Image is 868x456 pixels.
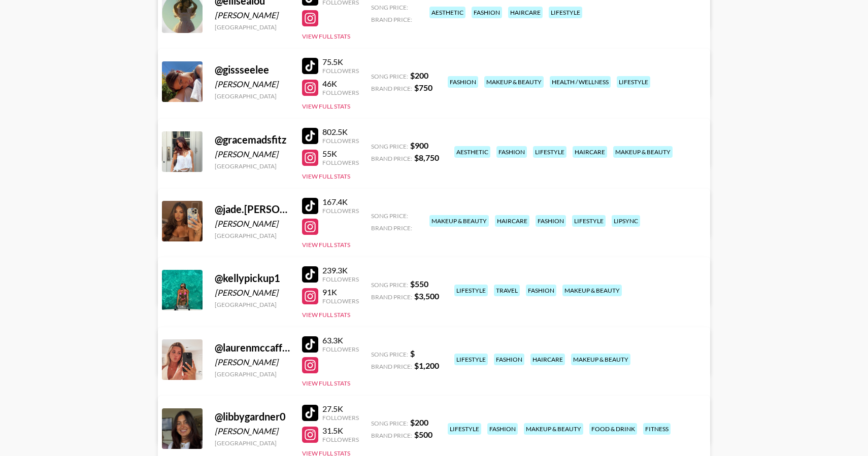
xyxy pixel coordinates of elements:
[215,162,290,170] div: [GEOGRAPHIC_DATA]
[371,224,412,232] span: Brand Price:
[322,414,359,422] div: Followers
[215,219,290,229] div: [PERSON_NAME]
[322,57,359,67] div: 75.5K
[322,89,359,96] div: Followers
[550,76,611,88] div: health / wellness
[215,10,290,20] div: [PERSON_NAME]
[215,426,290,436] div: [PERSON_NAME]
[530,354,565,365] div: haircare
[302,241,350,249] button: View Full Stats
[371,281,408,289] span: Song Price:
[454,285,488,296] div: lifestyle
[322,436,359,443] div: Followers
[322,275,359,283] div: Followers
[410,348,415,358] strong: $
[215,341,290,354] div: @ laurenmccaffrey
[371,85,412,92] span: Brand Price:
[215,23,290,31] div: [GEOGRAPHIC_DATA]
[612,215,640,227] div: lipsync
[215,149,290,159] div: [PERSON_NAME]
[371,350,408,358] span: Song Price:
[215,203,290,216] div: @ jade.[PERSON_NAME]
[371,73,408,80] span: Song Price:
[495,215,529,227] div: haircare
[617,76,650,88] div: lifestyle
[322,79,359,89] div: 46K
[496,146,527,158] div: fashion
[472,7,502,18] div: fashion
[494,354,524,365] div: fashion
[322,287,359,297] div: 91K
[302,311,350,319] button: View Full Stats
[302,172,350,180] button: View Full Stats
[322,207,359,215] div: Followers
[571,354,630,365] div: makeup & beauty
[414,291,439,301] strong: $ 3,500
[454,146,490,158] div: aesthetic
[589,423,637,435] div: food & drink
[448,423,481,435] div: lifestyle
[454,354,488,365] div: lifestyle
[215,272,290,285] div: @ kellypickup1
[414,83,432,92] strong: $ 750
[448,76,478,88] div: fashion
[613,146,673,158] div: makeup & beauty
[410,141,428,150] strong: $ 900
[643,423,671,435] div: fitness
[371,16,412,23] span: Brand Price:
[215,133,290,146] div: @ gracemadsfitz
[371,212,408,220] span: Song Price:
[215,357,290,367] div: [PERSON_NAME]
[533,146,566,158] div: lifestyle
[215,79,290,89] div: [PERSON_NAME]
[322,137,359,145] div: Followers
[562,285,622,296] div: makeup & beauty
[322,67,359,75] div: Followers
[371,155,412,162] span: Brand Price:
[215,410,290,423] div: @ libbygardner0
[410,71,428,80] strong: $ 200
[322,345,359,353] div: Followers
[410,417,428,427] strong: $ 200
[371,4,408,11] span: Song Price:
[322,127,359,137] div: 802.5K
[302,102,350,110] button: View Full Stats
[414,430,432,439] strong: $ 500
[322,426,359,436] div: 31.5K
[215,439,290,447] div: [GEOGRAPHIC_DATA]
[536,215,566,227] div: fashion
[322,297,359,305] div: Followers
[322,149,359,159] div: 55K
[429,7,465,18] div: aesthetic
[371,143,408,150] span: Song Price:
[371,293,412,301] span: Brand Price:
[414,153,439,162] strong: $ 8,750
[302,379,350,387] button: View Full Stats
[487,423,518,435] div: fashion
[322,335,359,345] div: 63.3K
[508,7,543,18] div: haircare
[429,215,489,227] div: makeup & beauty
[573,146,607,158] div: haircare
[322,404,359,414] div: 27.5K
[371,363,412,370] span: Brand Price:
[302,32,350,40] button: View Full Stats
[322,159,359,166] div: Followers
[410,279,428,289] strong: $ 550
[572,215,606,227] div: lifestyle
[215,370,290,378] div: [GEOGRAPHIC_DATA]
[549,7,582,18] div: lifestyle
[215,301,290,308] div: [GEOGRAPHIC_DATA]
[414,361,439,370] strong: $ 1,200
[526,285,556,296] div: fashion
[524,423,583,435] div: makeup & beauty
[484,76,544,88] div: makeup & beauty
[215,288,290,298] div: [PERSON_NAME]
[371,432,412,439] span: Brand Price:
[215,63,290,76] div: @ gissseelee
[494,285,520,296] div: travel
[322,197,359,207] div: 167.4K
[322,265,359,275] div: 239.3K
[215,92,290,100] div: [GEOGRAPHIC_DATA]
[371,419,408,427] span: Song Price:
